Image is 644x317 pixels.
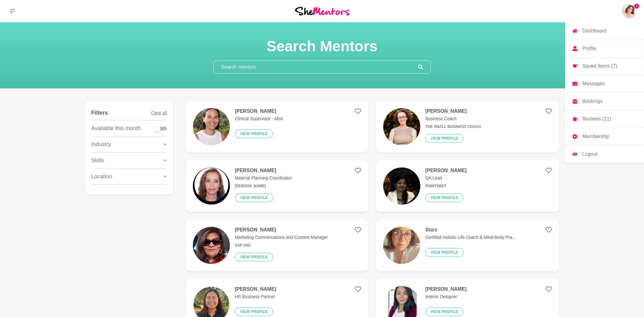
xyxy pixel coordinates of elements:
[425,175,467,181] p: QA Lead
[91,124,141,133] p: Available this month
[214,61,418,73] input: Search mentors
[425,286,467,292] h4: [PERSON_NAME]
[425,108,481,114] h4: [PERSON_NAME]
[235,243,328,248] h6: SAP ANZ
[383,167,420,205] img: 46141e2bfef17d16c935f9c4a80915b9e6c4570d-512x512.png
[235,253,273,261] button: View profile
[91,109,108,116] h4: Filters
[235,286,276,292] h4: [PERSON_NAME]
[376,219,559,271] a: StarzCertified Holistic Life Coach & Mind-Body Pra...View profile
[565,40,644,57] a: Profile
[235,167,292,174] h4: [PERSON_NAME]
[295,7,349,15] img: She Mentors Logo
[582,81,605,86] p: Messages
[565,93,644,110] a: Bookings
[91,172,112,181] p: Location
[235,175,292,181] p: Material Planning Coordinator
[185,219,368,271] a: [PERSON_NAME]Marketing Commincations and Content ManagerSAP ANZView profile
[193,108,230,145] img: 3ec1c6f16f6e53bb541a78325fe61d53914585eb-1170x1733.jpg
[376,101,559,153] a: [PERSON_NAME]Business CoachThe Small Business CoachView profile
[235,294,276,300] p: HR Business Partner
[214,37,431,56] h1: Search Mentors
[151,106,167,120] button: Clear all
[193,167,230,205] img: eb61345ad79f4ce0dd571a67faf76c79642511a2-1079x1155.jpg
[425,134,463,143] button: View profile
[376,160,559,212] a: [PERSON_NAME]QA LeadPointsbetView profile
[582,99,603,104] p: Bookings
[565,75,644,92] a: Messages
[383,108,420,145] img: 9f1299b5b555db0849b884ac6357c89f80fdea5b-1365x2048.jpg
[185,101,368,153] a: [PERSON_NAME]Clinical Supervisor - ABAView profile
[565,22,644,40] a: Dashboard
[235,108,283,114] h4: [PERSON_NAME]
[565,110,644,128] a: Reviews (11)
[235,184,292,188] h6: [PERSON_NAME]
[622,4,637,19] a: Amanda Greenman1DashboardProfileSaved Items (7)MessagesBookingsReviews (11)MembershipLogout
[582,134,609,139] p: Membership
[582,46,596,51] p: Profile
[425,294,467,300] p: Interior Designer
[235,234,328,241] p: Marketing Commincations and Content Manager
[425,193,463,202] button: View profile
[425,116,481,122] p: Business Coach
[91,156,104,165] p: Skills
[582,64,617,69] p: Saved Items (7)
[425,167,467,174] h4: [PERSON_NAME]
[425,307,463,316] button: View profile
[634,4,639,9] span: 1
[235,116,283,122] p: Clinical Supervisor - ABA
[235,193,273,202] button: View profile
[235,227,328,233] h4: [PERSON_NAME]
[582,28,606,33] p: Dashboard
[582,116,611,121] p: Reviews (11)
[185,160,368,212] a: [PERSON_NAME]Material Planning Coordinator[PERSON_NAME]View profile
[582,152,597,157] p: Logout
[193,227,230,264] img: aa23f5878ab499289e4fcd759c0b7f51d43bf30b-1200x1599.jpg
[235,129,273,138] button: View profile
[235,307,273,316] button: View profile
[425,234,516,241] p: Certified Holistic Life Coach & Mind-Body Pra...
[425,184,467,188] h6: Pointsbet
[425,125,481,129] h6: The Small Business Coach
[622,4,637,19] img: Amanda Greenman
[91,140,111,149] p: Industry
[565,57,644,75] a: Saved Items (7)
[383,227,420,264] img: ec11b24c0aac152775f8df71426d334388dc0d10-1080x1920.jpg
[425,227,516,233] h4: Starz
[425,248,463,257] button: View profile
